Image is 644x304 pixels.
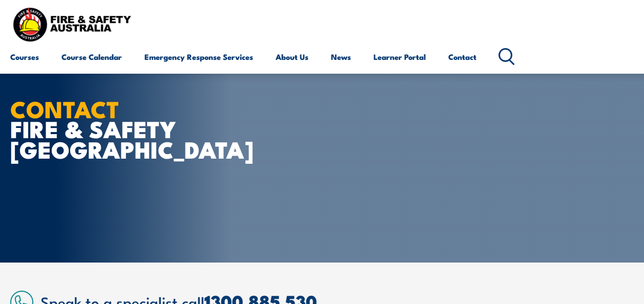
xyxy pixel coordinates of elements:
[144,45,253,69] a: Emergency Response Services
[448,45,476,69] a: Contact
[61,45,122,69] a: Course Calendar
[373,45,426,69] a: Learner Portal
[10,98,263,158] h1: FIRE & SAFETY [GEOGRAPHIC_DATA]
[331,45,351,69] a: News
[10,91,119,126] strong: CONTACT
[10,45,39,69] a: Courses
[276,45,308,69] a: About Us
